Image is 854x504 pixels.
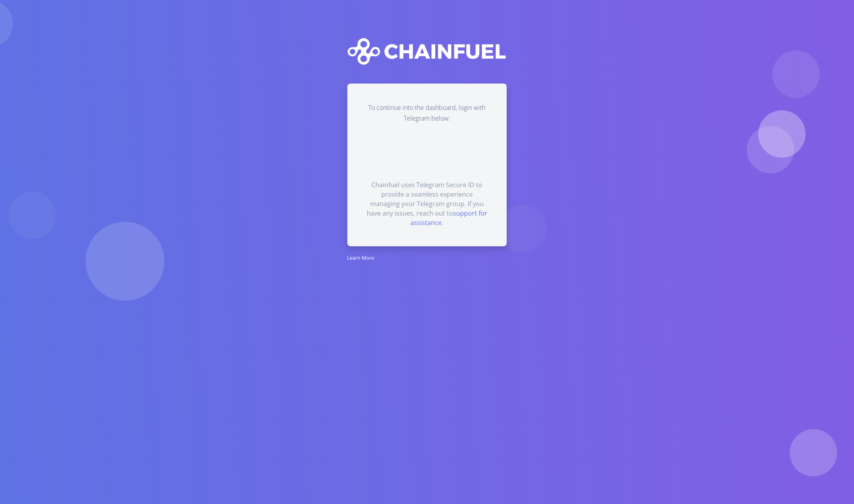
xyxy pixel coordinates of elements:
[347,253,374,262] a: Learn More
[410,209,487,227] a: support for assistance
[366,102,487,124] p: To continue into the dashboard, login with Telegram below:
[347,254,374,261] small: Learn More
[347,38,506,65] img: logo-full-white.svg
[366,180,487,227] div: Chainfuel uses Telegram Secure ID to provide a seamless experience managing your Telegram group. ...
